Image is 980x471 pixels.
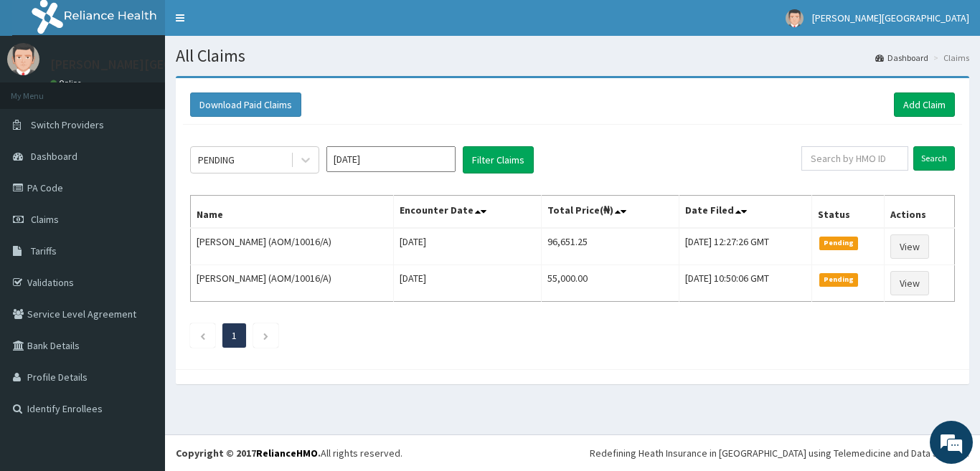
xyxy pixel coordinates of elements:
[31,244,57,257] span: Tariffs
[819,237,859,249] span: Pending
[31,213,59,226] span: Claims
[198,153,235,167] div: PENDING
[263,329,269,342] a: Next page
[176,447,321,460] strong: Copyright © 2017 .
[890,234,929,259] a: View
[875,52,928,64] a: Dashboard
[542,228,679,265] td: 96,651.25
[190,92,301,117] button: Download Paid Claims
[393,196,542,229] th: Encounter Date
[31,118,104,131] span: Switch Providers
[811,196,884,229] th: Status
[7,43,39,75] img: User Image
[31,150,77,163] span: Dashboard
[930,52,969,64] li: Claims
[176,47,969,65] h1: All Claims
[326,146,456,172] input: Select Month and Year
[232,329,237,342] a: Page 1 is your current page
[542,265,679,302] td: 55,000.00
[463,146,534,173] button: Filter Claims
[894,92,955,117] a: Add Claim
[590,446,969,460] div: Redefining Heath Insurance in [GEOGRAPHIC_DATA] using Telemedicine and Data Science!
[393,265,542,302] td: [DATE]
[890,271,929,295] a: View
[542,196,679,229] th: Total Price(₦)
[913,146,955,171] input: Search
[191,196,394,229] th: Name
[679,265,811,302] td: [DATE] 10:50:06 GMT
[885,196,955,229] th: Actions
[819,273,859,286] span: Pending
[801,146,908,171] input: Search by HMO ID
[679,228,811,265] td: [DATE] 12:27:26 GMT
[786,9,804,27] img: User Image
[812,11,969,24] span: [PERSON_NAME][GEOGRAPHIC_DATA]
[165,434,980,471] footer: All rights reserved.
[50,58,263,71] p: [PERSON_NAME][GEOGRAPHIC_DATA]
[679,196,811,229] th: Date Filed
[256,447,318,460] a: RelianceHMO
[393,228,542,265] td: [DATE]
[199,329,206,342] a: Previous page
[191,265,394,302] td: [PERSON_NAME] (AOM/10016/A)
[191,228,394,265] td: [PERSON_NAME] (AOM/10016/A)
[50,78,85,88] a: Online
